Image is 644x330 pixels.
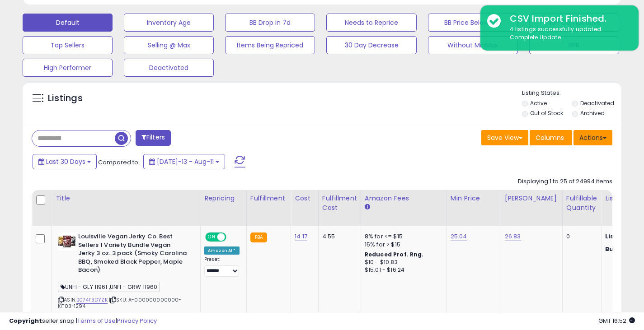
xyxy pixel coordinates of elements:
div: 0 [566,232,594,241]
u: Complete Update [510,33,561,41]
button: Columns [530,130,572,145]
div: Fulfillable Quantity [566,194,597,213]
span: UNFI - GLY 11961 ,UNFI - GRW 11960 [58,282,160,292]
span: | SKU: A-000000000000-KIT03-1294 [58,296,182,310]
a: 26.83 [505,232,521,241]
div: Min Price [451,194,497,203]
strong: Copyright [9,316,42,325]
button: High Performer [23,59,113,77]
h5: Listings [48,92,83,105]
b: Reduced Prof. Rng. [365,251,424,258]
a: Privacy Policy [117,316,157,325]
label: Deactivated [580,99,614,107]
label: Archived [580,109,605,117]
button: Selling @ Max [124,36,214,54]
div: Amazon Fees [365,194,443,203]
a: 25.04 [451,232,467,241]
div: seller snap | | [9,317,157,325]
button: Actions [573,130,612,145]
button: Default [23,14,113,32]
label: Out of Stock [530,109,563,117]
div: [PERSON_NAME] [505,194,559,203]
small: Amazon Fees. [365,203,370,211]
button: Last 30 Days [33,154,97,169]
span: Columns [536,133,564,142]
button: Without MinMax [428,36,518,54]
div: 8% for <= $15 [365,232,440,241]
button: Needs to Reprice [326,14,416,32]
span: [DATE]-13 - Aug-11 [157,157,214,166]
button: [DATE]-13 - Aug-11 [143,154,225,169]
span: Compared to: [98,158,140,167]
button: Items Being Repriced [225,36,315,54]
div: Preset: [204,256,240,277]
div: 15% for > $15 [365,241,440,249]
button: Save View [481,130,528,145]
span: Last 30 Days [46,157,85,166]
span: 2025-09-11 16:52 GMT [598,316,635,325]
div: Displaying 1 to 25 of 24994 items [518,177,612,186]
button: BB Price Below Min [428,14,518,32]
button: Top Sellers [23,36,113,54]
p: Listing States: [522,89,621,98]
a: Terms of Use [77,316,116,325]
a: B074F3DYZK [76,296,108,304]
div: 4.55 [322,232,354,241]
button: BB Drop in 7d [225,14,315,32]
div: Title [56,194,197,203]
div: Cost [295,194,315,203]
div: $15.01 - $16.24 [365,266,440,274]
img: 51QHtlkgzyL._SL40_.jpg [58,232,76,251]
div: Repricing [204,194,243,203]
button: Filters [136,130,171,146]
div: CSV Import Finished. [503,12,632,25]
label: Active [530,99,547,107]
div: Fulfillment Cost [322,194,357,213]
span: OFF [225,233,240,241]
div: Amazon AI * [204,246,240,255]
a: 14.17 [295,232,307,241]
b: Louisville Vegan Jerky Co. Best Sellers 1 Variety Bundle Vegan Jerky 3 oz. 3 pack (Smoky Carolina... [78,232,188,277]
div: $10 - $10.83 [365,259,440,266]
button: 30 Day Decrease [326,36,416,54]
button: Deactivated [124,59,214,77]
small: FBA [250,232,267,242]
div: Fulfillment [250,194,287,203]
span: ON [206,233,217,241]
button: Inventory Age [124,14,214,32]
div: 4 listings successfully updated. [503,25,632,42]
